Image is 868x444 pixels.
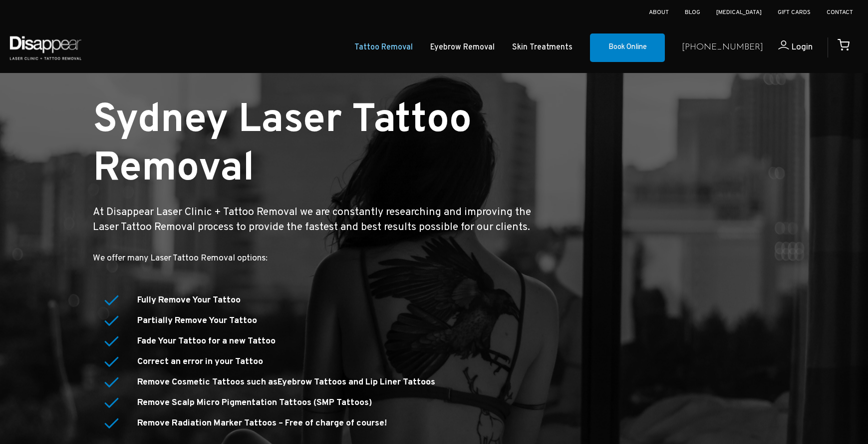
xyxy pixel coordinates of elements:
strong: Correct an error in your Tattoo [137,356,263,367]
strong: Fade Your Tattoo for a new Tattoo [137,335,276,347]
span: Login [791,41,813,53]
big: At Disappear Laser Clinic + Tattoo Removal we are constantly researching and improving the Laser ... [93,205,531,234]
a: About [649,8,669,16]
a: Remove Radiation Marker Tattoos – Free of charge of course! [137,417,387,429]
small: Sydney Laser Tattoo Removal [93,95,472,195]
a: Remove Scalp Micro Pigmentation Tattoos (SMP Tattoos) [137,397,372,408]
p: We offer many Laser Tattoo Removal options: [93,251,546,266]
img: Disappear - Laser Clinic and Tattoo Removal Services in Sydney, Australia [7,30,83,65]
a: Book Online [590,33,665,62]
a: Login [763,40,813,55]
a: [PHONE_NUMBER] [682,40,763,55]
a: Contact [827,8,853,16]
a: Blog [685,8,700,16]
strong: Partially Remove Your Tattoo [137,315,257,326]
a: Skin Treatments [512,40,573,55]
a: Eyebrow Removal [430,40,495,55]
a: [MEDICAL_DATA] [716,8,762,16]
strong: Fully Remove Your Tattoo [137,294,241,306]
a: Gift Cards [778,8,811,16]
a: Eyebrow Tattoos and Lip Liner Tattoos [278,376,435,388]
strong: Remove Cosmetic Tattoos such as [137,376,435,388]
a: Tattoo Removal [354,40,413,55]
